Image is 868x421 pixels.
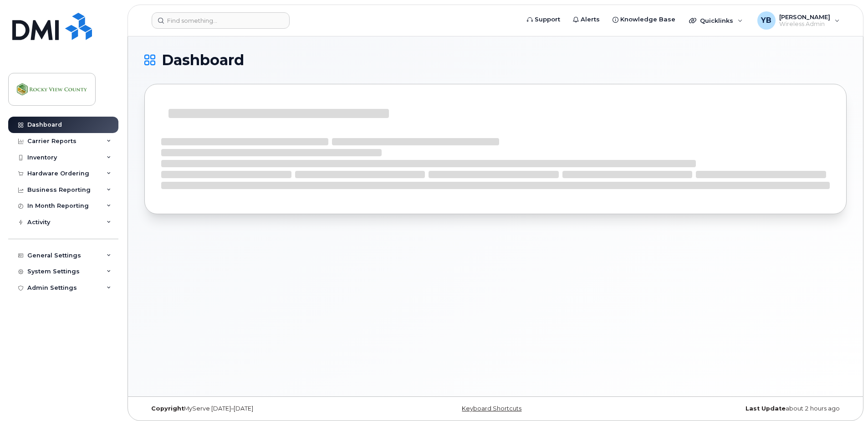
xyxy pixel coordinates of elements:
[144,405,378,412] div: MyServe [DATE]–[DATE]
[462,405,521,412] a: Keyboard Shortcuts
[162,53,244,67] span: Dashboard
[151,405,184,412] strong: Copyright
[745,405,786,412] strong: Last Update
[613,405,847,412] div: about 2 hours ago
